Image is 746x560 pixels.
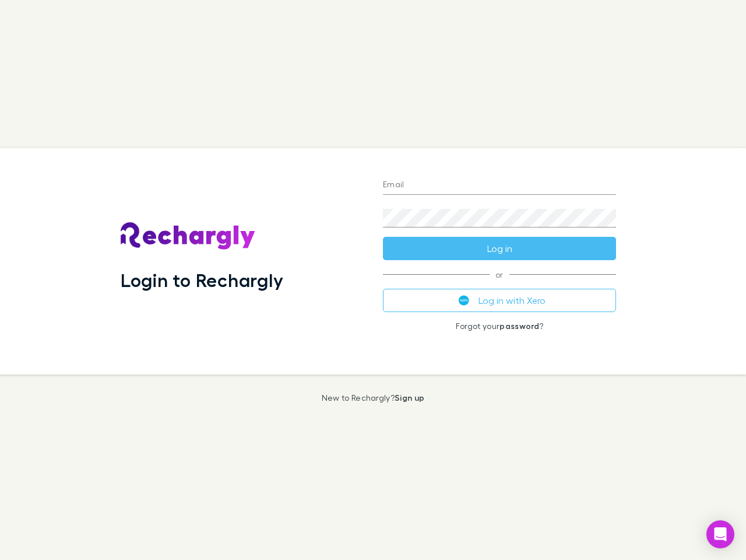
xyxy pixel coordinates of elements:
a: Sign up [395,393,424,402]
p: Forgot your ? [383,321,616,331]
span: or [383,274,616,275]
img: Rechargly's Logo [121,222,256,250]
a: password [499,321,539,331]
h1: Login to Rechargly [121,269,283,291]
button: Log in [383,237,616,260]
p: New to Rechargly? [322,393,425,402]
img: Xero's logo [459,295,469,306]
div: Open Intercom Messenger [706,520,734,548]
button: Log in with Xero [383,289,616,312]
